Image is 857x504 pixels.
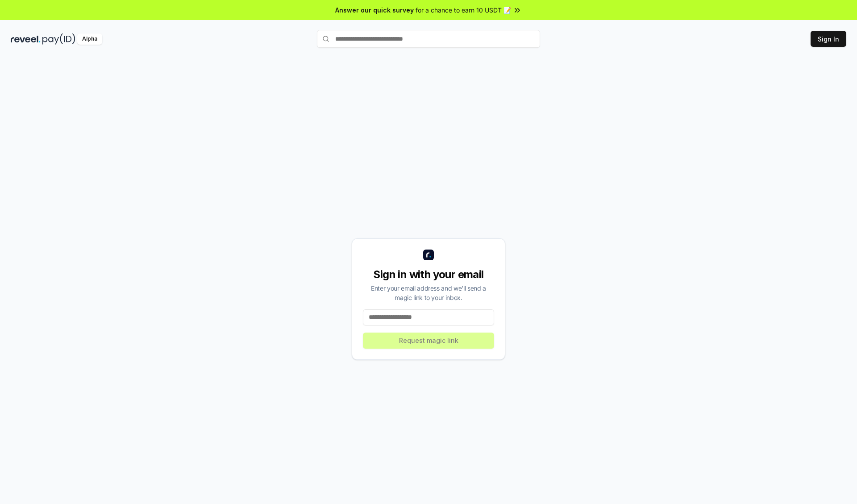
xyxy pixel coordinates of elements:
div: Enter your email address and we’ll send a magic link to your inbox. [363,283,494,302]
div: Sign in with your email [363,267,494,282]
img: reveel_dark [11,33,41,45]
button: Sign In [811,31,846,47]
div: Alpha [77,33,102,45]
span: Answer our quick survey [335,5,414,15]
img: logo_small [423,250,434,260]
img: pay_id [42,33,75,45]
span: for a chance to earn 10 USDT 📝 [416,5,511,15]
